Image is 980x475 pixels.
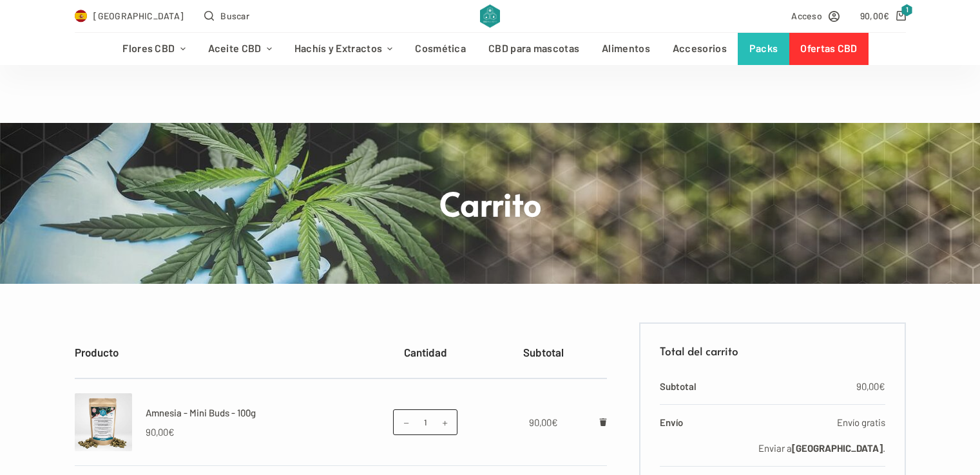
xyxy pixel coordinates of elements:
a: Acceso [791,8,840,23]
p: Enviar a . [722,440,885,456]
a: Accesorios [661,33,738,65]
button: Abrir formulario de búsqueda [204,8,249,23]
nav: Menú de cabecera [111,33,869,65]
th: Subtotal [494,327,593,378]
span: € [168,426,175,438]
a: Aceite CBD [197,33,283,65]
th: Producto [75,327,357,378]
a: Hachís y Extractos [283,33,404,65]
a: Alimentos [591,33,662,65]
a: Amnesia - Mini Buds - 100g [146,407,256,418]
a: Select Country [75,8,184,23]
a: Eliminar Amnesia - Mini Buds - 100g del carrito [599,416,607,428]
a: Cosmética [404,33,477,65]
span: € [552,416,558,428]
h1: Carrito [249,182,732,224]
th: Subtotal [660,369,715,404]
img: ES Flag [75,10,88,23]
a: Carro de compra [860,8,906,23]
bdi: 90,00 [856,380,885,392]
span: 1 [901,4,913,16]
span: € [883,10,889,21]
bdi: 90,00 [860,10,890,21]
span: Acceso [791,8,822,23]
input: Cantidad de productos [393,409,457,435]
label: Envío gratis [722,414,885,431]
bdi: 90,00 [529,416,558,428]
img: CBD Alchemy [480,5,500,28]
a: CBD para mascotas [477,33,591,65]
strong: [GEOGRAPHIC_DATA] [792,442,883,454]
h2: Total del carrito [660,343,885,360]
span: Buscar [220,8,249,23]
a: Flores CBD [111,33,197,65]
a: Ofertas CBD [789,33,869,65]
th: Cantidad [357,327,494,378]
span: [GEOGRAPHIC_DATA] [93,8,184,23]
th: Envío [660,405,715,467]
bdi: 90,00 [146,426,175,438]
span: € [879,380,885,392]
a: Packs [738,33,789,65]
